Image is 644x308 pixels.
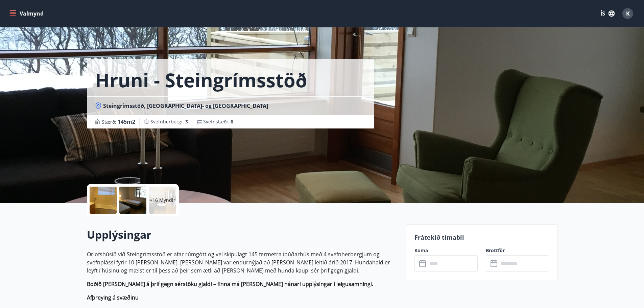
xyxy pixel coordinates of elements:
label: Koma [414,247,478,254]
strong: Boðið [PERSON_NAME] á þrif gegn sérstöku gjaldi – finna má [PERSON_NAME] nánari upplýsingar í lei... [87,280,373,288]
h1: Hruni - Steingrímsstöð [95,67,307,93]
strong: Afþreying á svæðinu [87,294,139,301]
span: K [626,10,630,17]
p: Frátekið tímabil [414,233,549,242]
button: K [620,5,636,22]
span: Steingrímsstöð, [GEOGRAPHIC_DATA]- og [GEOGRAPHIC_DATA] [103,102,268,110]
span: 145 m2 [118,118,135,125]
span: Svefnstæði : [203,118,233,125]
label: Brottför [486,247,549,254]
span: Stærð : [102,118,135,126]
span: 3 [185,118,188,125]
p: +16 Myndir [150,197,175,204]
p: Orlofshúsið við Steingrímsstöð er afar rúmgótt og vel skipulagt 145 fermetra íbúðarhús með 4 svef... [87,250,398,275]
span: Svefnherbergi : [150,118,188,125]
button: ÍS [597,7,618,20]
h2: Upplýsingar [87,227,398,242]
button: menu [8,7,46,20]
span: 6 [231,118,233,125]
